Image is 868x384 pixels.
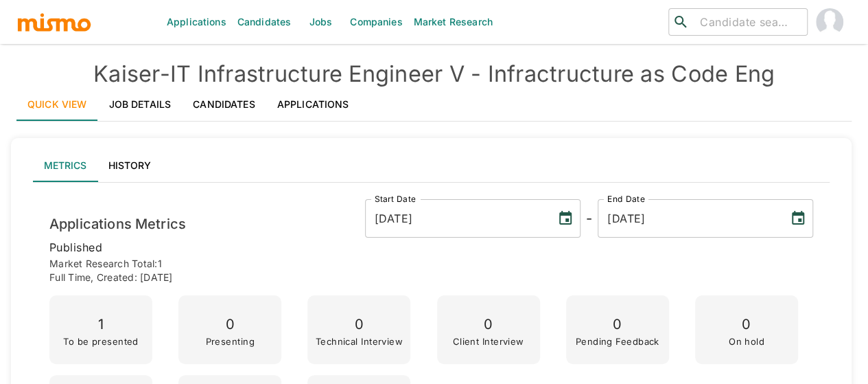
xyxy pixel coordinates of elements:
[729,313,764,337] p: 0
[784,205,812,232] button: Choose date, selected date is Sep 25, 2025
[182,88,266,121] a: Candidates
[16,88,98,121] a: Quick View
[266,88,360,121] a: Applications
[205,337,254,346] p: Presenting
[452,313,524,337] p: 0
[205,313,254,337] p: 0
[16,12,92,32] img: logo
[816,8,843,36] img: Maia Reyes
[694,12,801,32] input: Candidate search
[316,313,403,337] p: 0
[576,337,659,346] p: Pending Feedback
[607,193,644,205] label: End Date
[16,60,852,88] h4: Kaiser - IT Infrastructure Engineer V - Infractructure as Code Eng
[33,149,97,182] button: Metrics
[63,337,139,346] p: To be presented
[33,149,830,182] div: lab API tabs example
[598,199,779,238] input: MM/DD/YYYY
[452,337,524,346] p: Client Interview
[49,213,186,235] h6: Applications Metrics
[49,271,813,284] p: Full time , Created: [DATE]
[49,238,813,257] p: published
[316,337,403,346] p: Technical Interview
[375,193,416,205] label: Start Date
[552,205,579,232] button: Choose date, selected date is Sep 8, 2025
[729,337,764,346] p: On hold
[98,88,183,121] a: Job Details
[365,199,546,238] input: MM/DD/YYYY
[49,257,813,271] p: Market Research Total: 1
[63,313,139,337] p: 1
[97,149,162,182] button: History
[576,313,659,337] p: 0
[586,207,592,229] h6: -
